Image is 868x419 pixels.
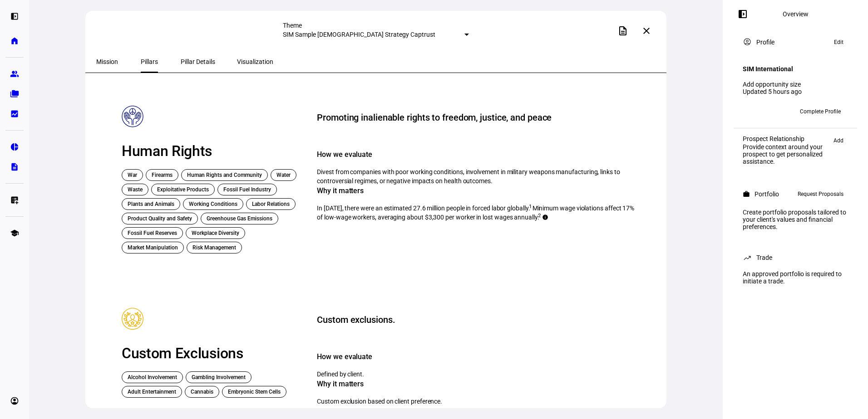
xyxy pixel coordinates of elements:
[122,371,183,383] div: Alcohol Involvement
[743,143,829,165] div: Provide context around your prospect to get personalized assistance.
[529,203,532,209] sup: 1
[743,252,848,263] eth-panel-overview-card-header: Trade
[737,205,853,234] div: Create portfolio proposals tailored to your client's values and financial preferences.
[743,88,848,95] div: Updated 5 hours ago
[222,386,286,398] div: Embryonic Stem Cells
[317,398,442,405] span: Custom exclusion based on client preference.
[756,39,774,46] div: Profile
[743,65,793,73] h4: SIM International
[783,10,809,18] div: Overview
[833,135,843,146] span: Add
[317,379,635,390] div: Why it matters
[10,89,19,98] eth-mat-symbol: folder_copy
[317,168,620,185] span: Divest from companies with poor working conditions, involvement in military weapons manufacturing...
[800,104,841,119] span: Complete Profile
[10,162,19,171] eth-mat-symbol: description
[5,85,24,103] a: folder_copy
[617,25,628,36] mat-icon: description
[122,242,184,253] div: Market Manipulation
[10,396,19,405] eth-mat-symbol: account_circle
[122,344,306,362] div: Custom Exclusions
[538,212,541,219] sup: 2
[283,22,469,29] div: Theme
[10,229,19,238] eth-mat-symbol: school
[283,31,435,38] mat-select-trigger: SIM Sample [DEMOGRAPHIC_DATA] Strategy Captrust
[186,227,245,239] div: Workplace Diversity
[317,111,552,124] div: Promoting inalienable rights to freedom, justice, and peace
[5,32,24,50] a: home
[756,254,772,261] div: Trade
[151,184,215,195] div: Exploitative Products
[737,9,748,19] mat-icon: left_panel_open
[829,37,848,48] button: Edit
[237,58,273,65] span: Visualization
[317,351,635,362] div: How we evaluate
[317,149,635,160] div: How we evaluate
[317,313,395,326] div: Custom exclusions.
[10,109,19,118] eth-mat-symbol: bid_landscape
[641,25,652,36] mat-icon: close
[122,308,143,330] img: Pillar icon
[181,169,268,181] div: Human Rights and Community
[10,195,19,205] eth-mat-symbol: list_alt_add
[122,142,306,160] div: Human Rights
[122,106,143,127] img: Pillar icon
[122,227,183,239] div: Fossil Fuel Reserves
[317,205,634,221] span: In [DATE], there were an estimated 27.6 million people in forced labor globally. Minimum wage vio...
[743,253,752,262] mat-icon: trending_up
[122,184,148,195] div: Waste
[187,242,242,253] div: Risk Management
[122,198,180,210] div: Plants and Animals
[201,213,278,224] div: Greenhouse Gas Emissions
[737,267,853,288] div: An approved portfolio is required to initiate a trade.
[186,371,252,383] div: Gambling Involvement
[317,185,635,196] div: Why it matters
[122,386,182,398] div: Adult Entertainment
[217,184,277,195] div: Fossil Fuel Industry
[755,190,779,198] div: Portfolio
[5,65,24,83] a: group
[181,58,215,65] span: Pillar Details
[743,189,848,200] eth-panel-overview-card-header: Portfolio
[10,12,19,21] eth-mat-symbol: left_panel_open
[798,189,843,200] span: Request Proposals
[743,81,801,88] a: Add opportunity size
[10,36,19,45] eth-mat-symbol: home
[5,158,24,176] a: description
[246,198,296,210] div: Labor Relations
[793,189,848,200] button: Request Proposals
[141,58,158,65] span: Pillars
[10,142,19,151] eth-mat-symbol: pie_chart
[146,169,178,181] div: Firearms
[5,138,24,156] a: pie_chart
[793,104,848,119] button: Complete Profile
[5,105,24,123] a: bid_landscape
[542,214,553,224] mat-icon: info
[122,213,198,224] div: Product Quality and Safety
[271,169,296,181] div: Water
[743,190,750,198] mat-icon: work
[185,386,219,398] div: Cannabis
[183,198,243,210] div: Working Conditions
[317,370,364,378] span: Defined by client.
[743,37,752,46] mat-icon: account_circle
[122,169,143,181] div: War
[743,37,848,48] eth-panel-overview-card-header: Profile
[743,135,829,142] div: Prospect Relationship
[96,58,118,65] span: Mission
[834,37,843,48] span: Edit
[10,69,19,78] eth-mat-symbol: group
[747,108,754,115] span: JD
[829,135,848,146] button: Add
